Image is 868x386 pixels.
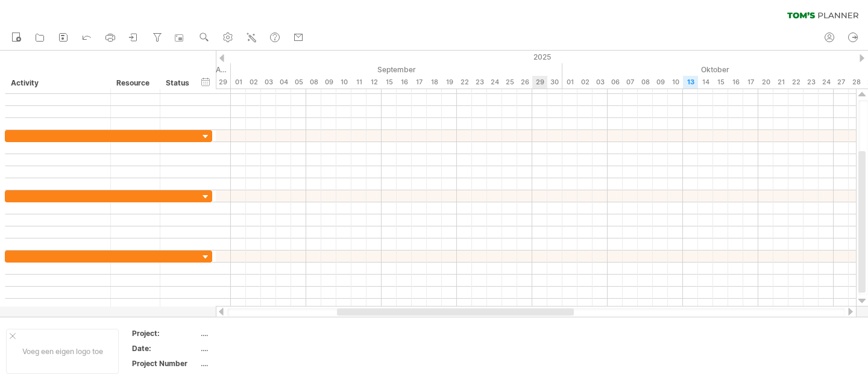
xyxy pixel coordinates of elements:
[246,76,261,89] div: dinsdag, 2 September 2025
[442,76,457,89] div: vrijdag, 19 September 2025
[216,76,231,89] div: vrijdag, 29 Augustus 2025
[116,77,153,89] div: Resource
[743,76,758,89] div: vrijdag, 17 Oktober 2025
[758,76,773,89] div: maandag, 20 Oktober 2025
[382,76,397,89] div: maandag, 15 September 2025
[457,76,472,89] div: maandag, 22 September 2025
[502,76,517,89] div: donderdag, 25 September 2025
[728,76,743,89] div: donderdag, 16 Oktober 2025
[623,76,638,89] div: dinsdag, 7 Oktober 2025
[132,328,198,338] div: Project:
[532,76,547,89] div: maandag, 29 September 2025
[291,76,306,89] div: vrijdag, 5 September 2025
[577,76,593,89] div: donderdag, 2 Oktober 2025
[201,358,302,369] div: ....
[261,76,276,89] div: woensdag, 3 September 2025
[427,76,442,89] div: donderdag, 18 September 2025
[412,76,427,89] div: woensdag, 17 September 2025
[231,76,246,89] div: maandag, 1 September 2025
[834,76,849,89] div: maandag, 27 Oktober 2025
[11,77,104,89] div: Activity
[351,76,366,89] div: donderdag, 11 September 2025
[788,76,804,89] div: woensdag, 22 Oktober 2025
[201,343,302,353] div: ....
[608,76,623,89] div: maandag, 6 Oktober 2025
[593,76,608,89] div: vrijdag, 3 Oktober 2025
[547,76,562,89] div: dinsdag, 30 September 2025
[231,63,562,76] div: September 2025
[321,76,336,89] div: dinsdag, 9 September 2025
[132,343,198,353] div: Date:
[668,76,683,89] div: vrijdag, 10 Oktober 2025
[487,76,502,89] div: woensdag, 24 September 2025
[638,76,653,89] div: woensdag, 8 Oktober 2025
[819,76,834,89] div: vrijdag, 24 Oktober 2025
[517,76,532,89] div: vrijdag, 26 September 2025
[6,329,119,374] div: Voeg een eigen logo toe
[472,76,487,89] div: dinsdag, 23 September 2025
[653,76,668,89] div: donderdag, 9 Oktober 2025
[336,76,351,89] div: woensdag, 10 September 2025
[166,77,192,89] div: Status
[683,76,698,89] div: maandag, 13 Oktober 2025
[276,76,291,89] div: donderdag, 4 September 2025
[804,76,819,89] div: donderdag, 23 Oktober 2025
[562,76,577,89] div: woensdag, 1 Oktober 2025
[698,76,713,89] div: dinsdag, 14 Oktober 2025
[366,76,382,89] div: vrijdag, 12 September 2025
[849,76,864,89] div: dinsdag, 28 Oktober 2025
[306,76,321,89] div: maandag, 8 September 2025
[132,358,198,369] div: Project Number
[201,328,302,338] div: ....
[713,76,728,89] div: woensdag, 15 Oktober 2025
[773,76,788,89] div: dinsdag, 21 Oktober 2025
[397,76,412,89] div: dinsdag, 16 September 2025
